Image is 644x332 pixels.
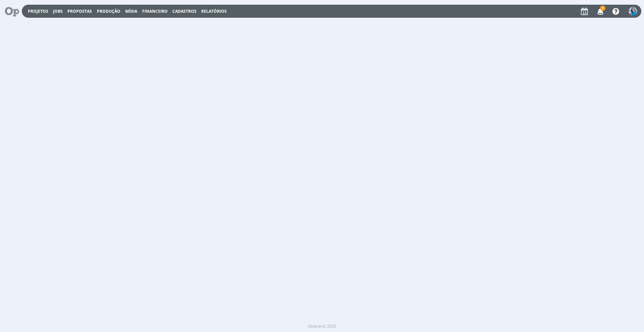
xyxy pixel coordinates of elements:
button: Jobs [51,9,65,14]
span: Propostas [67,8,92,14]
a: Financeiro [142,8,168,14]
a: Projetos [28,8,48,14]
a: Relatórios [201,8,227,14]
span: Cadastros [172,8,197,14]
button: Mídia [123,9,139,14]
button: Projetos [26,9,50,14]
a: Produção [97,8,120,14]
button: Cadastros [170,9,199,14]
button: Propostas [65,9,94,14]
a: Mídia [125,8,137,14]
img: E [629,7,637,15]
button: E [628,5,637,17]
button: Produção [95,9,122,14]
button: 1 [593,5,607,17]
span: 1 [600,6,605,11]
a: Jobs [53,8,63,14]
button: Relatórios [199,9,229,14]
button: Financeiro [140,9,170,14]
